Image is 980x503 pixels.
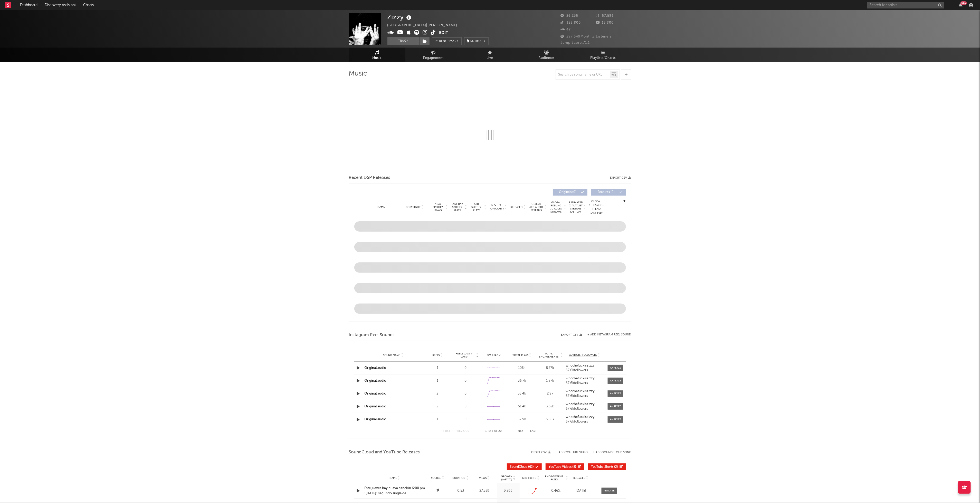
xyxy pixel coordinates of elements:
[431,203,445,212] span: 7 Day Spotify Plays
[365,486,425,496] a: Este jueves hay nueva canción 6:00 pm “[DATE]” segundo single de [PERSON_NAME]
[553,189,587,196] button: Originals(0)
[453,404,479,409] div: 0
[453,365,479,371] div: 0
[566,369,604,372] div: 67.6k followers
[453,352,475,358] span: Reels (last 7 days)
[387,22,463,29] div: [GEOGRAPHIC_DATA] | [PERSON_NAME]
[539,55,554,61] span: Audience
[464,37,489,45] button: Summary
[509,365,535,371] div: 106k
[510,465,528,469] span: SoundCloud
[405,48,462,62] a: Engagement
[453,378,479,383] div: 0
[556,451,588,454] button: + Add YouTube Video
[349,449,420,455] span: SoundCloud and YouTube Releases
[456,430,469,433] button: Previous
[349,175,391,181] span: Recent DSP Releases
[481,353,507,357] div: 6M Trend
[453,391,479,396] div: 0
[507,463,542,470] button: SoundCloud(62)
[480,428,508,434] div: 1 5 20
[509,404,535,409] div: 61.4k
[488,430,491,432] span: to
[867,2,944,8] input: Search for artists
[590,55,616,61] span: Playlists/Charts
[537,404,563,409] div: 3.52k
[365,205,398,209] div: Name
[425,365,450,371] div: 1
[453,417,479,422] div: 0
[575,48,631,62] a: Playlists/Charts
[549,465,576,469] span: ( 8 )
[487,55,493,61] span: Live
[588,451,631,454] button: + Add SoundCloud Song
[561,35,612,38] span: 297,549 Monthly Listeners
[471,40,486,43] span: Summary
[473,488,496,493] div: 27,339
[960,1,967,5] div: 99 +
[452,477,465,480] span: Duration
[501,478,512,481] p: (Last 7d)
[510,465,534,469] span: ( 62 )
[537,378,563,383] div: 1.87k
[566,403,604,406] a: whothefuckiszizzy
[451,488,471,493] div: 0:53
[470,203,483,212] span: ATD Spotify Plays
[489,203,504,211] span: Spotify Popularity
[530,430,537,433] button: Last
[372,55,382,61] span: Music
[544,488,568,493] div: 0.46 %
[561,333,583,336] button: Export CSV
[439,38,459,44] span: Benchmark
[566,377,604,380] a: whothefuckiszizzy
[509,417,535,422] div: 67.9k
[425,391,450,396] div: 2
[569,353,597,357] span: Author / Followers
[566,415,604,419] a: whothefuckiszizzy
[512,354,528,357] span: Total Plays
[439,30,449,36] button: Edit
[432,37,462,45] a: Benchmark
[537,365,563,371] div: 5.77k
[566,364,595,367] strong: whothefuckiszizzy
[566,364,604,368] a: whothefuckiszizzy
[561,41,590,44] span: Jump Score: 71.1
[425,417,450,422] div: 1
[546,463,584,470] button: YouTube Videos(8)
[537,417,563,422] div: 5.08k
[588,463,626,470] button: YouTube Shorts(2)
[518,48,575,62] a: Audience
[432,354,440,357] span: Reels
[566,403,595,406] strong: whothefuckiszizzy
[551,451,588,454] div: + Add YouTube Video
[566,407,604,411] div: 67.6k followers
[595,191,618,194] span: Features ( 0 )
[583,333,631,336] div: + Add Instagram Reel Sound
[566,394,604,398] div: 67.6k followers
[443,430,451,433] button: First
[389,477,397,480] span: Name
[591,465,614,469] span: YouTube Shorts
[479,477,487,480] span: Views
[561,21,581,24] span: 358,800
[561,14,578,17] span: 26,236
[593,451,631,454] button: + Add SoundCloud Song
[425,404,450,409] div: 2
[549,201,563,213] span: Global Rolling 7D Audio Streams
[365,392,386,395] a: Original audio
[494,430,498,432] span: of
[387,13,413,21] div: Zizzy
[596,14,614,17] span: 67,596
[349,48,405,62] a: Music
[566,377,595,380] strong: whothefuckiszizzy
[425,378,450,383] div: 1
[566,420,604,424] div: 67.6k followers
[365,418,386,421] a: Original audio
[566,390,604,393] a: whothefuckiszizzy
[530,451,551,454] button: Export CSV
[462,48,518,62] a: Live
[549,465,572,469] span: YouTube Videos
[561,28,571,31] span: 47
[556,73,610,77] input: Search by song name or URL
